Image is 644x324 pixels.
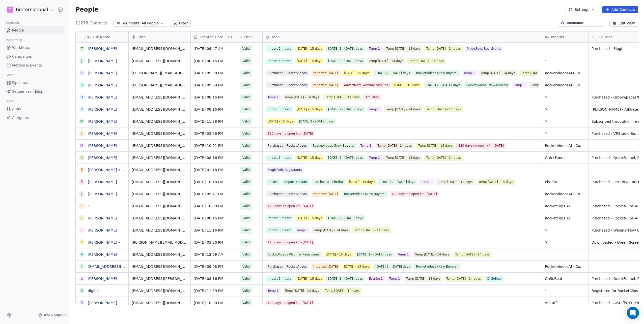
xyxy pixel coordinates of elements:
span: [DATE] 2 - [DATE] days [424,82,462,88]
span: [DATE] 10:00 PM [194,300,234,305]
div: G [80,70,83,76]
span: Temp [DATE] - 14 days [453,251,492,257]
span: '- [545,240,585,245]
div: Created DateCAT [191,31,237,42]
span: MagicPods Registrants [465,46,503,52]
a: SequencesBeta [4,87,65,96]
div: Open Intercom Messenger [627,307,639,319]
span: Temp [DATE] - 14 days [479,70,517,76]
span: Valid [242,143,250,148]
span: AdvertMate Webinar Signups [342,82,390,88]
span: Imported [DATE] [311,264,340,270]
span: [EMAIL_ADDRESS][DOMAIN_NAME] [132,46,187,51]
span: Valid [242,276,250,281]
div: J [81,58,82,63]
span: RocketClips AI [545,216,585,221]
span: People [12,28,24,33]
div: A [80,155,83,160]
span: Valid [242,131,250,136]
span: Temp 1 [462,70,477,76]
a: Metrics & Events [4,61,65,70]
div: Y [81,240,83,245]
span: RocketVideosAI - Commercial [545,143,585,148]
div: grid [76,43,129,305]
span: [DATE] 2 - [DATE] days [326,58,365,64]
span: OhSoReal [545,276,585,281]
span: Temp [DATE] - 14 days [283,288,321,294]
span: [DATE] - 15 days [295,46,324,52]
span: [PERSON_NAME][EMAIL_ADDRESS][DOMAIN_NAME] [132,71,187,76]
span: Marketing [3,36,24,44]
span: Rocketvideos (New Buyers) [414,70,460,76]
span: [DATE] 01:18 PM [194,167,234,172]
a: [PERSON_NAME] [88,59,117,63]
span: Valid [242,264,250,269]
span: Temp 1 [396,251,411,257]
a: Help & Support [38,313,66,317]
span: Tools [4,98,16,105]
span: 120 days no open kit - [DATE] [266,239,315,245]
span: '- [545,119,585,124]
span: [DATE] 2 - [DATE] days [297,118,335,124]
span: [DATE] 2 - [DATE] days [326,215,365,221]
span: Valid [242,216,250,221]
span: [PERSON_NAME][EMAIL_ADDRESS][PERSON_NAME][DOMAIN_NAME] [132,83,187,88]
span: Import 5 maart [266,227,293,233]
a: digital [88,289,99,293]
span: Temp [DATE] - 14 days [519,70,557,76]
span: [DATE] - 15 days [295,215,324,221]
span: Product [551,35,564,40]
span: [DATE] 08:16 PM [194,155,234,160]
span: [DATE] 2 - [DATE] days [326,106,365,112]
a: [PERSON_NAME] [88,192,117,196]
span: Full Name [93,35,110,40]
span: RocketVideosAI - Commercial [545,264,585,269]
a: [PERSON_NAME] [88,301,117,305]
a: [PERSON_NAME] [88,156,117,160]
span: [EMAIL_ADDRESS][DOMAIN_NAME] [132,216,187,221]
span: Phedra [545,179,585,184]
span: [PERSON_NAME][EMAIL_ADDRESS][DOMAIN_NAME] [132,240,187,245]
span: All People [142,21,159,26]
span: RocketClips AI [545,204,585,209]
span: [EMAIL_ADDRESS][DOMAIN_NAME] [132,58,187,63]
span: Temp [DATE] - 14 days [424,155,463,161]
span: Import 5 maart [282,179,310,185]
a: Apps [4,105,65,113]
span: [EMAIL_ADDRESS][DOMAIN_NAME] [132,131,187,136]
span: Affiliates [363,94,381,100]
span: [DATE] - 15 days [347,179,376,185]
span: Temp 1 [512,82,527,88]
span: '- [545,95,585,100]
span: T [9,7,11,12]
div: J [81,191,82,197]
a: [PERSON_NAME] [88,119,117,123]
span: Purchased - RocketVideos [266,191,309,197]
span: Import 5 maart [266,106,293,112]
span: [DATE] - 15 days [266,118,295,124]
span: [DATE] 05:47 PM [194,191,234,197]
div: M [80,119,83,124]
span: Imported [DATE] [311,191,340,197]
span: [DATE] 08:16 PM [194,276,234,281]
span: Temp [DATE] - 14 days [477,179,515,185]
span: AIStaffs [545,300,585,305]
span: OhSoReal [485,276,503,282]
span: Import 5 maart [266,215,293,221]
span: RocketVideos Webinar Registrants [266,251,322,257]
div: T [81,215,83,221]
span: Valid [242,240,250,245]
span: Import 5 maart [266,276,293,282]
span: Phedra [266,179,280,185]
button: Filter [170,20,191,27]
span: Contacts [3,19,22,26]
div: Product [542,31,588,42]
span: [DATE] - 15 days [295,106,324,112]
span: Imported [DATE] [311,82,340,88]
span: Valid [242,204,250,209]
span: Escribe 2 [367,276,385,282]
div: Email [129,31,190,42]
span: [DATE] 09:08 PM [194,71,234,76]
a: [PERSON_NAME] [88,180,117,184]
span: Segments: [122,21,141,26]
